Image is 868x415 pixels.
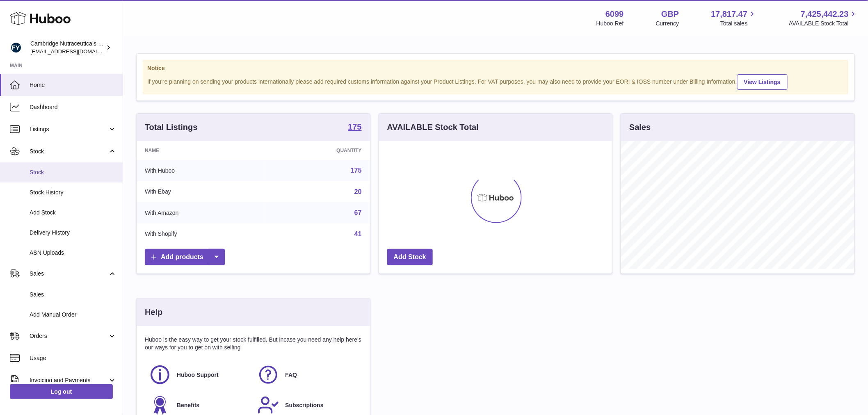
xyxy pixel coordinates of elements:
[30,169,116,176] span: Stock
[629,122,651,133] h3: Sales
[789,20,858,27] span: AVAILABLE Stock Total
[147,73,844,90] div: If you're planning on sending your products internationally please add required customs informati...
[348,123,361,131] strong: 175
[145,122,198,133] h3: Total Listings
[177,371,219,379] span: Huboo Support
[737,74,788,90] a: View Listings
[30,311,116,319] span: Add Manual Order
[30,376,108,384] span: Invoicing and Payments
[596,20,624,27] div: Huboo Ref
[264,141,370,160] th: Quantity
[30,48,121,55] span: [EMAIL_ADDRESS][DOMAIN_NAME]
[351,167,362,174] a: 175
[656,20,679,27] div: Currency
[285,401,323,409] span: Subscriptions
[711,9,757,27] a: 17,817.47 Total sales
[137,181,264,203] td: With Ebay
[149,364,249,386] a: Huboo Support
[354,209,362,216] a: 67
[387,122,479,133] h3: AVAILABLE Stock Total
[30,270,108,278] span: Sales
[137,202,264,223] td: With Amazon
[285,371,297,379] span: FAQ
[137,141,264,160] th: Name
[387,249,433,266] a: Add Stock
[30,189,116,196] span: Stock History
[177,401,199,409] span: Benefits
[30,125,108,133] span: Listings
[30,209,116,217] span: Add Stock
[30,103,116,111] span: Dashboard
[354,230,362,237] a: 41
[661,9,679,20] strong: GBP
[801,9,849,20] span: 7,425,442.23
[30,332,108,340] span: Orders
[137,223,264,245] td: With Shopify
[30,81,116,89] span: Home
[137,160,264,181] td: With Huboo
[145,336,362,351] p: Huboo is the easy way to get your stock fulfilled. But incase you need any help here's our ways f...
[30,229,116,237] span: Delivery History
[605,9,624,20] strong: 6099
[257,364,357,386] a: FAQ
[30,354,116,362] span: Usage
[354,188,362,195] a: 20
[10,384,113,399] a: Log out
[147,64,844,72] strong: Notice
[10,41,22,54] img: huboo@camnutra.com
[348,123,361,132] a: 175
[30,148,108,155] span: Stock
[30,249,116,257] span: ASN Uploads
[145,307,162,318] h3: Help
[711,9,747,20] span: 17,817.47
[30,40,104,55] div: Cambridge Nutraceuticals Ltd
[720,20,757,27] span: Total sales
[145,249,225,266] a: Add products
[789,9,858,27] a: 7,425,442.23 AVAILABLE Stock Total
[30,291,116,299] span: Sales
